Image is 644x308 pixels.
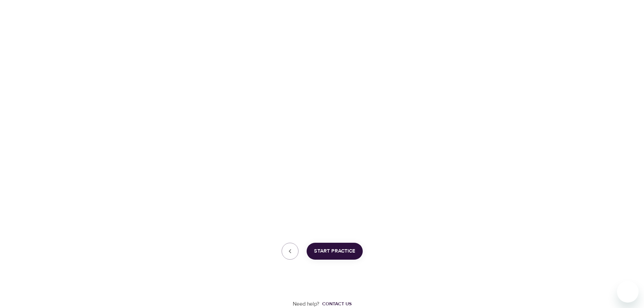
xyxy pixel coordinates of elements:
span: Start Practice [314,247,355,256]
iframe: Button to launch messaging window [617,281,639,303]
button: Start Practice [307,243,363,260]
div: Contact us [322,301,352,307]
a: Contact us [319,301,352,307]
p: Need help? [293,300,319,308]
